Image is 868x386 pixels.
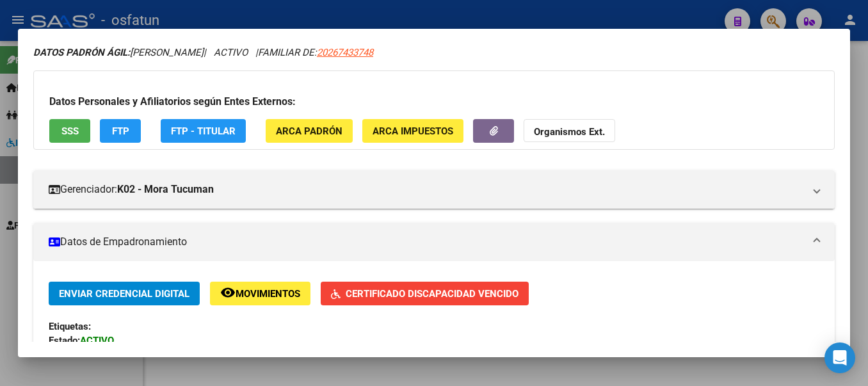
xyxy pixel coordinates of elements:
span: [PERSON_NAME] [33,47,204,58]
button: Organismos Ext. [524,119,615,143]
button: Movimientos [210,282,310,305]
mat-icon: remove_red_eye [220,285,236,300]
span: FTP [112,125,129,137]
strong: ACTIVO [80,335,114,346]
strong: DATOS PADRÓN ÁGIL: [33,47,130,58]
button: ARCA Impuestos [362,119,463,143]
button: SSS [49,119,90,143]
mat-expansion-panel-header: Gerenciador:K02 - Mora Tucuman [33,170,835,209]
h3: Datos Personales y Afiliatorios según Entes Externos: [49,94,819,109]
span: Movimientos [236,288,300,300]
strong: Organismos Ext. [534,126,605,138]
span: FAMILIAR DE: [258,47,373,58]
mat-panel-title: Gerenciador: [49,182,804,197]
button: Enviar Credencial Digital [49,282,200,305]
span: ARCA Padrón [276,125,342,137]
strong: Estado: [49,335,80,346]
i: | ACTIVO | [33,47,373,58]
button: Certificado Discapacidad Vencido [321,282,529,305]
span: Enviar Credencial Digital [59,288,189,300]
span: FTP - Titular [171,125,236,137]
span: 20267433748 [317,47,373,58]
mat-expansion-panel-header: Datos de Empadronamiento [33,223,835,261]
div: Open Intercom Messenger [824,342,855,373]
mat-panel-title: Datos de Empadronamiento [49,234,804,250]
span: ARCA Impuestos [373,125,453,137]
span: Certificado Discapacidad Vencido [346,288,518,300]
button: FTP [100,119,141,143]
strong: Etiquetas: [49,321,91,332]
button: ARCA Padrón [266,119,353,143]
button: FTP - Titular [161,119,246,143]
strong: K02 - Mora Tucuman [117,182,214,197]
span: SSS [61,125,79,137]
